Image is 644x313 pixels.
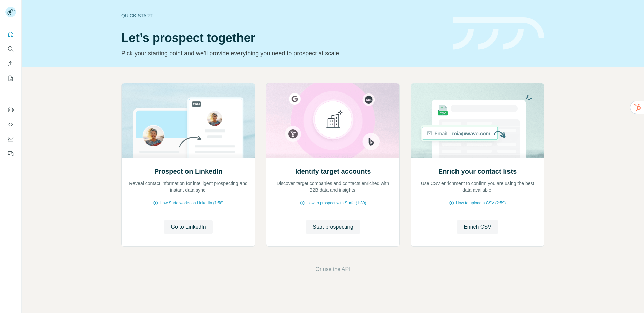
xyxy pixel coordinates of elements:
[5,148,16,160] button: Feedback
[306,220,360,234] button: Start prospecting
[5,118,16,130] button: Use Surfe API
[5,133,16,145] button: Dashboard
[121,31,445,45] h1: Let’s prospect together
[315,265,350,273] button: Or use the API
[171,223,206,231] span: Go to LinkedIn
[453,17,544,50] img: banner
[464,223,491,231] span: Enrich CSV
[266,83,400,158] img: Identify target accounts
[164,220,212,234] button: Go to LinkedIn
[121,83,255,158] img: Prospect on LinkedIn
[5,72,16,84] button: My lists
[418,180,537,193] p: Use CSV enrichment to confirm you are using the best data available.
[121,49,445,58] p: Pick your starting point and we’ll provide everything you need to prospect at scale.
[438,167,517,176] h2: Enrich your contact lists
[411,83,544,158] img: Enrich your contact lists
[457,220,498,234] button: Enrich CSV
[121,12,445,19] div: Quick start
[5,28,16,40] button: Quick start
[273,180,393,193] p: Discover target companies and contacts enriched with B2B data and insights.
[295,167,371,176] h2: Identify target accounts
[5,58,16,70] button: Enrich CSV
[160,200,224,206] span: How Surfe works on LinkedIn (1:58)
[5,43,16,55] button: Search
[154,167,222,176] h2: Prospect on LinkedIn
[456,200,506,206] span: How to upload a CSV (2:59)
[313,223,353,231] span: Start prospecting
[306,200,366,206] span: How to prospect with Surfe (1:30)
[128,180,248,193] p: Reveal contact information for intelligent prospecting and instant data sync.
[5,104,16,116] button: Use Surfe on LinkedIn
